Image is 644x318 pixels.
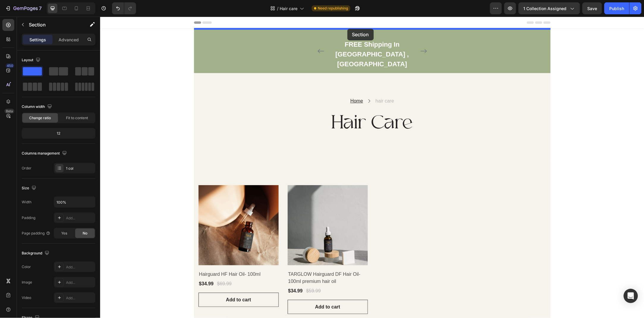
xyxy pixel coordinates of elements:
div: Background [22,249,51,257]
span: Fit to content [66,115,88,121]
div: Padding [22,215,35,221]
div: Add... [66,280,94,285]
div: Add... [66,295,94,301]
span: Save [588,6,597,11]
p: Section [29,21,78,28]
div: Width [22,199,32,205]
div: Add... [66,215,94,221]
div: 1 col [66,166,94,171]
span: No [83,231,87,236]
div: Column width [22,103,53,111]
button: 7 [2,2,44,14]
button: Save [582,2,602,14]
div: Order [22,166,32,171]
div: Color [22,264,31,270]
button: 1 collection assigned [519,2,580,14]
span: Yes [61,231,67,236]
div: 450 [6,63,14,68]
div: Columns management [22,149,68,158]
div: Size [22,184,37,192]
p: 7 [39,5,42,12]
span: Change ratio [29,115,51,121]
div: Image [22,280,32,285]
div: Undo/Redo [112,2,136,14]
span: / [277,5,278,12]
p: Settings [29,37,46,43]
div: Video [22,295,31,300]
div: Beta [4,109,14,114]
div: Layout [22,56,42,64]
button: Publish [604,2,629,14]
div: Publish [610,5,624,12]
div: Add... [66,265,94,270]
span: 1 collection assigned [524,5,567,12]
div: Open Intercom Messenger [624,289,638,303]
input: Auto [54,197,95,207]
div: 12 [23,129,94,138]
span: Hair care [280,5,297,12]
div: Page padding [22,231,51,236]
span: Need republishing [318,6,348,11]
p: Advanced [59,37,79,43]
